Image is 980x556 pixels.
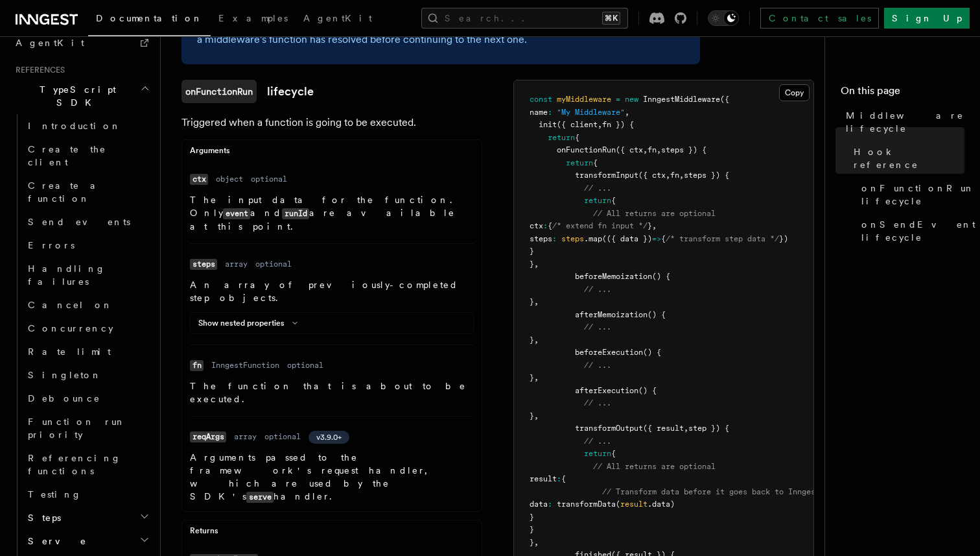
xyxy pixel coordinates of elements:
[181,114,482,132] p: Triggered when a function is going to be executed.
[534,373,539,382] span: ,
[584,437,611,446] span: // ...
[684,171,729,180] span: steps }) {
[575,424,643,433] span: transformOutput
[593,209,716,218] span: // All returns are optional
[23,340,152,363] a: Rate limit
[10,83,140,109] span: TypeScript SDK
[598,120,602,129] span: ,
[303,13,372,23] span: AgentKit
[611,196,616,205] span: {
[264,431,301,442] dd: optional
[225,259,248,269] dd: array
[643,424,684,433] span: ({ result
[848,140,964,176] a: Hook reference
[181,80,314,103] a: onFunctionRunlifecycle
[575,348,643,357] span: beforeExecution
[539,120,557,129] span: init
[616,500,620,509] span: (
[530,221,543,230] span: ctx
[670,171,679,180] span: fn
[28,121,121,131] span: Introduction
[316,432,342,442] span: v3.9.0+
[584,196,611,205] span: return
[666,234,779,243] span: /* transform step data */
[841,104,964,140] a: Middleware lifecycle
[28,240,75,250] span: Errors
[854,145,964,171] span: Hook reference
[255,259,292,269] dd: optional
[530,538,534,547] span: }
[861,182,975,208] span: onFunctionRun lifecycle
[557,108,625,117] span: "My Middleware"
[530,260,534,269] span: }
[647,310,666,319] span: () {
[643,348,661,357] span: () {
[561,474,566,483] span: {
[190,360,204,371] code: fn
[534,260,539,269] span: ,
[602,120,634,129] span: fn }) {
[23,210,152,234] a: Send events
[28,300,113,310] span: Cancel on
[684,424,688,433] span: ,
[530,108,548,117] span: name
[530,411,534,420] span: }
[557,95,611,104] span: myMiddleware
[548,108,552,117] span: :
[534,411,539,420] span: ,
[28,453,121,476] span: Referencing functions
[23,529,152,553] button: Serve
[593,158,598,167] span: {
[10,78,152,114] button: TypeScript SDK
[534,335,539,344] span: ,
[720,95,729,104] span: ({
[584,449,611,458] span: return
[530,474,557,483] span: result
[534,297,539,306] span: ,
[652,221,657,230] span: ,
[552,234,557,243] span: :
[234,431,257,442] dd: array
[602,234,652,243] span: (({ data })
[28,263,106,287] span: Handling failures
[530,525,534,534] span: }
[530,335,534,344] span: }
[530,234,552,243] span: steps
[861,218,975,244] span: onSendEvent lifecycle
[88,4,211,36] a: Documentation
[23,293,152,317] a: Cancel on
[643,95,720,104] span: InngestMiddleware
[190,259,217,270] code: steps
[10,31,152,54] a: AgentKit
[28,217,130,227] span: Send events
[779,84,810,101] button: Copy
[647,500,675,509] span: .data)
[584,398,611,407] span: // ...
[561,234,584,243] span: steps
[287,360,323,370] dd: optional
[602,12,620,25] kbd: ⌘K
[616,95,620,104] span: =
[530,373,534,382] span: }
[190,278,474,304] p: An array of previously-completed step objects.
[10,65,65,75] span: References
[282,208,309,219] code: runId
[530,95,552,104] span: const
[666,171,670,180] span: ,
[23,483,152,506] a: Testing
[584,361,611,370] span: // ...
[534,538,539,547] span: ,
[223,208,250,219] code: event
[23,446,152,483] a: Referencing functions
[23,535,87,548] span: Serve
[190,431,226,442] code: reqArgs
[96,13,203,23] span: Documentation
[543,221,548,230] span: :
[661,145,706,154] span: steps }) {
[688,424,729,433] span: step }) {
[602,487,820,496] span: // Transform data before it goes back to Inngest
[557,145,616,154] span: onFunctionRun
[584,234,602,243] span: .map
[679,171,684,180] span: ,
[566,158,593,167] span: return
